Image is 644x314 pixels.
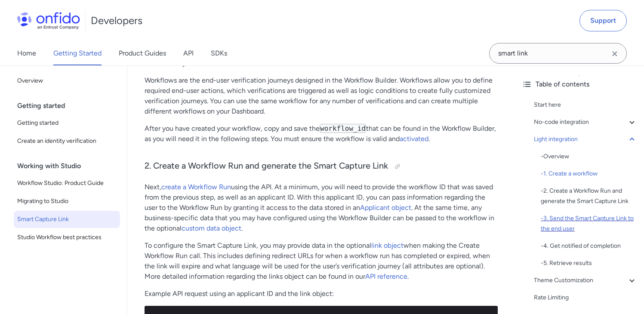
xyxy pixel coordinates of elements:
[182,224,241,232] a: custom data object
[541,169,637,179] div: - 1. Create a workflow
[17,136,117,146] span: Create an identity verification
[145,182,498,234] p: Next, using the API. At a minimum, you will need to provide the workflow ID that was saved from t...
[17,178,117,188] span: Workflow Studio: Product Guide
[17,157,123,175] div: Working with Studio
[541,213,637,234] a: -3. Send the Smart Capture Link to the end user
[541,169,637,179] a: -1. Create a workflow
[534,100,637,110] a: Start here
[371,241,404,249] a: link object
[14,132,120,150] a: Create an identity verification
[522,79,637,89] div: Table of contents
[541,258,637,268] a: -5. Retrieve results
[17,196,117,206] span: Migrating to Studio
[541,258,637,268] div: - 5. Retrieve results
[145,123,498,144] p: After you have created your workflow, copy and save the that can be found in the Workflow Builder...
[17,214,117,225] span: Smart Capture Link
[145,240,498,282] p: To configure the Smart Capture Link, you may provide data in the optional when making the Create ...
[534,134,637,145] a: Light integration
[119,41,166,65] a: Product Guides
[534,117,637,127] a: No-code integration
[541,186,637,206] div: - 2. Create a Workflow Run and generate the Smart Capture Link
[534,292,637,303] a: Rate Limiting
[541,213,637,234] div: - 3. Send the Smart Capture Link to the end user
[320,124,366,133] code: workflow_id
[610,49,620,59] svg: Clear search field button
[541,151,637,162] a: -Overview
[17,41,36,65] a: Home
[17,97,123,114] div: Getting started
[53,41,102,65] a: Getting Started
[14,229,120,246] a: Studio Workflow best practices
[17,232,117,243] span: Studio Workflow best practices
[183,41,194,65] a: API
[541,241,637,251] a: -4. Get notified of completion
[91,14,142,28] h1: Developers
[489,43,627,64] input: Onfido search input field
[579,10,627,31] a: Support
[14,175,120,192] a: Workflow Studio: Product Guide
[161,183,231,191] a: create a Workflow Run
[14,114,120,132] a: Getting started
[541,151,637,162] div: - Overview
[211,41,227,65] a: SDKs
[14,72,120,89] a: Overview
[360,203,411,212] a: Applicant object
[534,275,637,286] a: Theme Customization
[145,289,498,299] p: Example API request using an applicant ID and the link object:
[541,186,637,206] a: -2. Create a Workflow Run and generate the Smart Capture Link
[541,241,637,251] div: - 4. Get notified of completion
[14,193,120,210] a: Migrating to Studio
[14,211,120,228] a: Smart Capture Link
[145,75,498,117] p: Workflows are the end-user verification journeys designed in the Workflow Builder. Workflows allo...
[145,160,498,173] h3: 2. Create a Workflow Run and generate the Smart Capture Link
[17,76,117,86] span: Overview
[400,135,428,143] a: activated
[17,118,117,128] span: Getting started
[365,272,407,280] a: API reference
[17,12,80,29] img: Onfido Logo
